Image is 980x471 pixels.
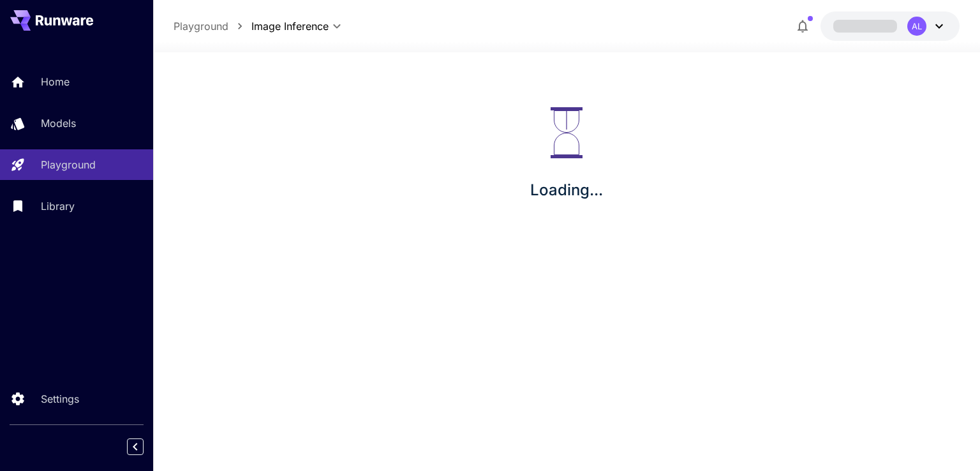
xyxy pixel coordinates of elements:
[174,19,251,34] nav: breadcrumb
[174,19,228,34] a: Playground
[820,11,960,41] button: AL
[41,116,76,131] p: Models
[41,74,70,89] p: Home
[41,157,96,172] p: Playground
[137,435,153,458] div: Collapse sidebar
[41,391,79,407] p: Settings
[251,19,329,34] span: Image Inference
[907,17,926,36] div: AL
[127,438,144,455] button: Collapse sidebar
[530,179,603,202] p: Loading...
[41,198,75,214] p: Library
